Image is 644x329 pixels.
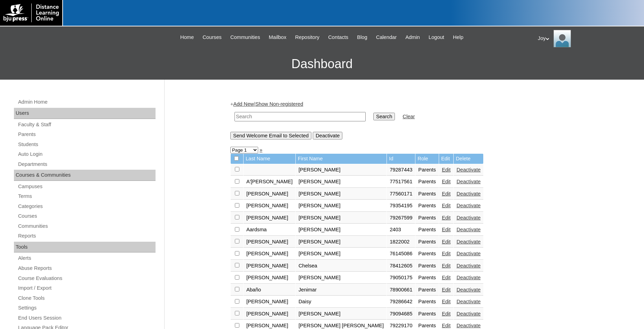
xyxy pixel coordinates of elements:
[376,33,397,41] span: Calendar
[14,108,156,119] div: Users
[387,212,415,224] td: 79267599
[296,224,387,236] td: [PERSON_NAME]
[244,308,295,320] td: [PERSON_NAME]
[538,30,637,47] div: Joy
[14,170,156,181] div: Courses & Communities
[456,227,480,232] a: Deactivate
[296,260,387,272] td: Chelsea
[442,263,451,268] a: Edit
[357,33,367,41] span: Blog
[17,212,156,220] a: Courses
[180,33,194,41] span: Home
[442,299,451,304] a: Edit
[456,323,480,328] a: Deactivate
[17,284,156,292] a: Import / Export
[244,272,295,284] td: [PERSON_NAME]
[244,154,295,164] td: Last Name
[325,33,352,41] a: Contacts
[442,215,451,220] a: Edit
[17,150,156,159] a: Auto Login
[296,164,387,176] td: [PERSON_NAME]
[260,147,262,153] a: »
[456,239,480,244] a: Deactivate
[244,248,295,260] td: [PERSON_NAME]
[387,176,415,188] td: 77517561
[244,212,295,224] td: [PERSON_NAME]
[17,314,156,322] a: End Users Session
[456,287,480,292] a: Deactivate
[456,275,480,280] a: Deactivate
[296,248,387,260] td: [PERSON_NAME]
[17,294,156,303] a: Clone Tools
[230,101,575,139] div: + |
[415,176,439,188] td: Parents
[387,164,415,176] td: 79287443
[442,191,451,196] a: Edit
[442,251,451,256] a: Edit
[415,188,439,200] td: Parents
[296,176,387,188] td: [PERSON_NAME]
[230,33,260,41] span: Communities
[292,33,323,41] a: Repository
[17,140,156,149] a: Students
[403,114,415,119] a: Clear
[373,113,395,120] input: Search
[17,232,156,240] a: Reports
[295,33,319,41] span: Repository
[17,192,156,201] a: Terms
[442,239,451,244] a: Edit
[17,264,156,273] a: Abuse Reports
[387,284,415,296] td: 78900661
[244,236,295,248] td: [PERSON_NAME]
[415,224,439,236] td: Parents
[442,287,451,292] a: Edit
[387,248,415,260] td: 76145086
[17,98,156,106] a: Admin Home
[456,167,480,172] a: Deactivate
[456,203,480,208] a: Deactivate
[415,272,439,284] td: Parents
[415,308,439,320] td: Parents
[17,254,156,263] a: Alerts
[313,132,342,139] input: Deactivate
[230,132,311,139] input: Send Welcome Email to Selected
[387,296,415,308] td: 79286642
[17,120,156,129] a: Faculty & Staff
[442,323,451,328] a: Edit
[265,33,290,41] a: Mailbox
[415,154,439,164] td: Role
[442,227,451,232] a: Edit
[14,242,156,253] div: Tools
[387,200,415,212] td: 79354195
[456,191,480,196] a: Deactivate
[405,33,420,41] span: Admin
[387,154,415,164] td: Id
[442,311,451,316] a: Edit
[296,200,387,212] td: [PERSON_NAME]
[244,224,295,236] td: Aardsma
[353,33,371,41] a: Blog
[554,30,571,47] img: Joy Dantz
[202,33,222,41] span: Courses
[17,274,156,283] a: Course Evaluations
[244,284,295,296] td: Abaño
[415,164,439,176] td: Parents
[296,188,387,200] td: [PERSON_NAME]
[255,101,303,107] a: Show Non-registered
[429,33,444,41] span: Logout
[415,212,439,224] td: Parents
[296,272,387,284] td: [PERSON_NAME]
[3,3,59,22] img: logo-white.png
[439,154,453,164] td: Edit
[17,202,156,211] a: Categories
[3,48,641,80] h3: Dashboard
[227,33,264,41] a: Communities
[177,33,197,41] a: Home
[17,130,156,139] a: Parents
[17,182,156,191] a: Campuses
[450,33,467,41] a: Help
[415,200,439,212] td: Parents
[415,260,439,272] td: Parents
[415,284,439,296] td: Parents
[296,296,387,308] td: Daisy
